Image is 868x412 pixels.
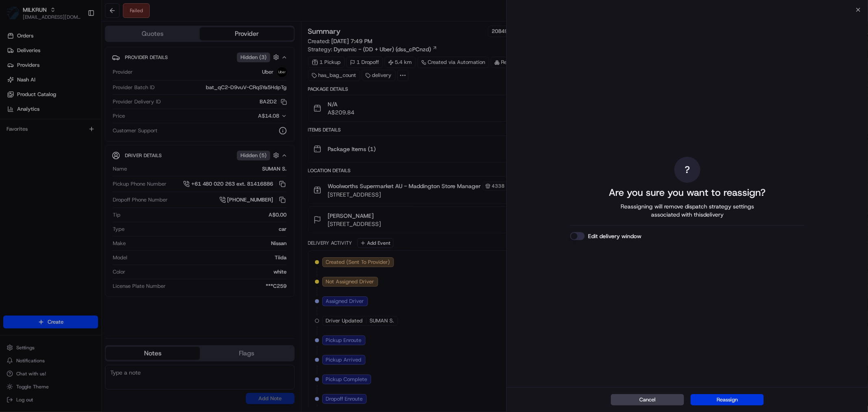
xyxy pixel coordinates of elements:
h2: Are you sure you want to reassign? [609,186,766,199]
span: Reassigning will remove dispatch strategy settings associated with this delivery [609,202,765,219]
label: Edit delivery window [588,232,641,240]
div: ? [674,157,700,183]
button: Reassign [691,394,764,405]
button: Cancel [611,394,684,405]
